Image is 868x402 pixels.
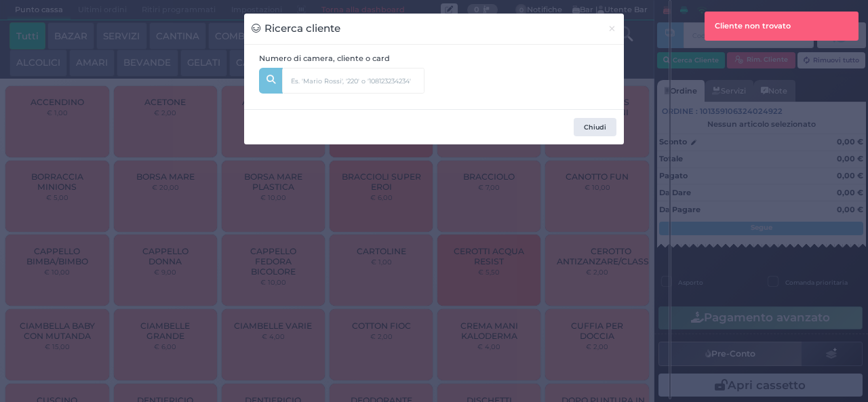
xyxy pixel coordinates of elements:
[574,118,616,137] button: Chiudi
[252,21,340,37] h3: Ricerca cliente
[608,21,616,36] span: ×
[600,14,624,44] button: Chiudi
[282,68,425,94] input: Es. 'Mario Rossi', '220' o '108123234234'
[259,53,390,64] label: Numero di camera, cliente o card
[705,12,859,40] div: Cliente non trovato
